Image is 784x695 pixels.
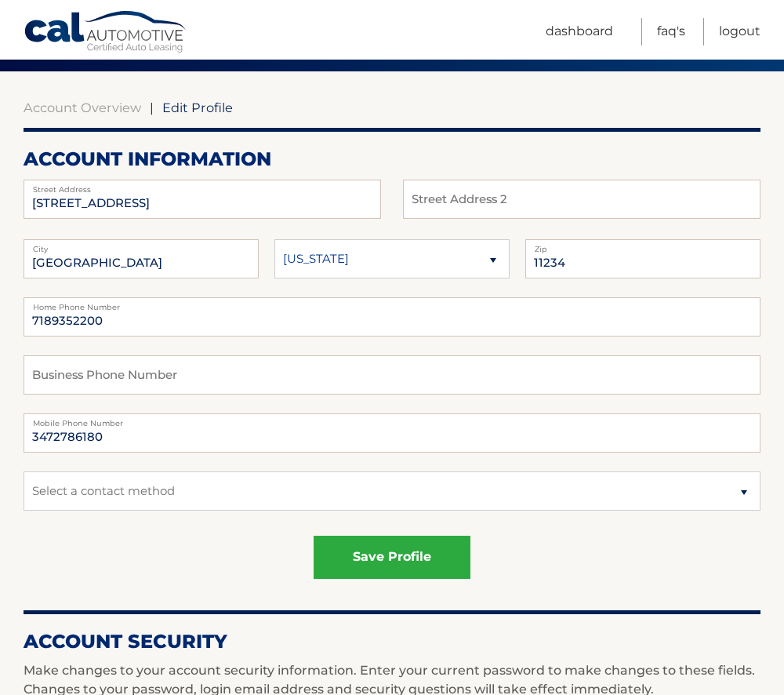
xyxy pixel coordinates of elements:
a: Cal Automotive [24,10,188,56]
a: FAQ's [657,18,685,45]
a: Logout [719,18,760,45]
span: | [150,100,154,115]
h2: Account Security [24,630,760,653]
h2: account information [24,147,760,171]
input: Home Phone Number [24,297,760,337]
input: Mobile Phone Number [24,413,760,453]
input: Zip [525,239,760,278]
input: City [24,239,259,278]
input: Business Phone Number [24,355,760,395]
input: Street Address 2 [403,180,760,219]
label: Home Phone Number [24,297,760,310]
input: Street Address 2 [24,180,381,219]
label: Mobile Phone Number [24,413,760,426]
a: Dashboard [546,18,613,45]
button: save profile [314,536,470,579]
label: City [24,239,259,252]
label: Street Address [24,180,381,192]
span: Edit Profile [162,100,233,115]
a: Account Overview [24,100,141,115]
label: Zip [525,239,760,252]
